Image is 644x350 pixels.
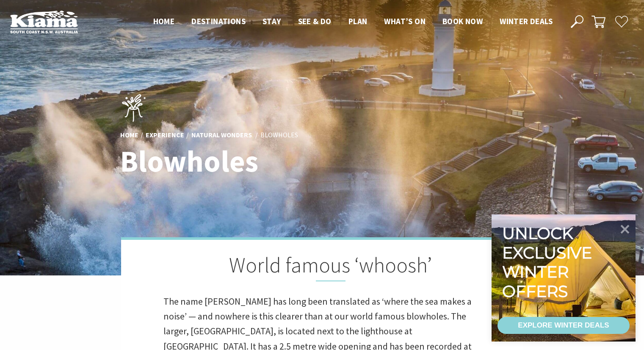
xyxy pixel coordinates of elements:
a: Natural Wonders [191,131,252,140]
img: Kiama Logo [10,10,78,33]
a: EXPLORE WINTER DEALS [498,317,630,334]
nav: Main Menu [145,15,561,29]
span: What’s On [384,16,426,26]
span: Plan [348,16,368,26]
li: Blowholes [260,130,298,141]
span: See & Do [298,16,332,26]
span: Destinations [191,16,246,26]
span: Stay [263,16,281,26]
h1: Blowholes [120,145,359,178]
div: EXPLORE WINTER DEALS [518,317,609,334]
a: Experience [146,131,184,140]
span: Winter Deals [500,16,553,26]
h2: World famous ‘whoosh’ [163,253,481,281]
a: Home [120,131,138,140]
span: Book now [442,16,483,26]
span: Home [153,16,175,26]
div: Unlock exclusive winter offers [502,224,596,301]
